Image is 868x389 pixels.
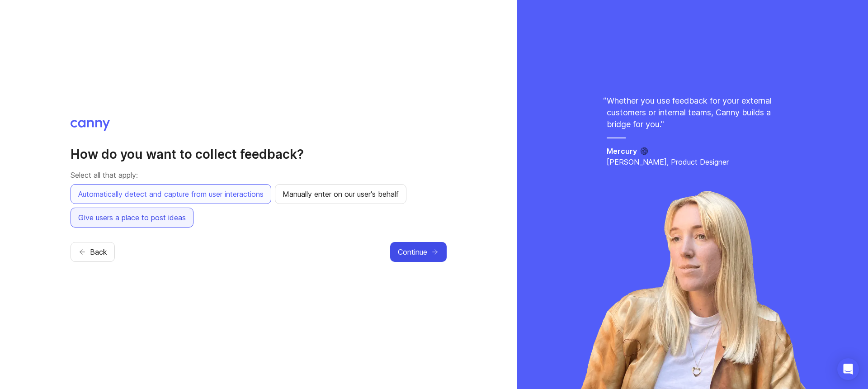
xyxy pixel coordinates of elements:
[275,184,406,204] button: Manually enter on our user's behalf
[283,189,399,199] span: Manually enter on our user's behalf
[607,146,637,157] h5: Mercury
[78,189,264,199] span: Automatically detect and capture from user interactions
[398,247,427,257] span: Continue
[390,242,447,262] button: Continue
[71,146,447,162] h2: How do you want to collect feedback?
[90,247,107,257] span: Back
[71,208,193,228] button: Give users a place to post ideas
[71,184,271,204] button: Automatically detect and capture from user interactions
[641,147,648,155] img: Mercury logo
[71,170,447,180] p: Select all that apply:
[607,157,778,167] p: [PERSON_NAME], Product Designer
[78,212,186,223] span: Give users a place to post ideas
[607,95,778,130] p: Whether you use feedback for your external customers or internal teams, Canny builds a bridge for...
[71,242,115,262] button: Back
[837,358,859,380] div: Open Intercom Messenger
[578,190,807,389] img: ida-a4f6ad510ca8190a479017bfc31a2025.webp
[71,120,110,131] img: Canny logo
